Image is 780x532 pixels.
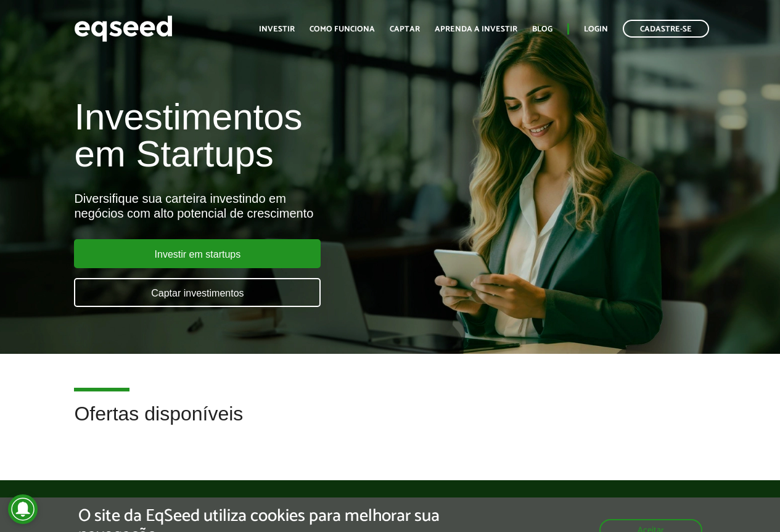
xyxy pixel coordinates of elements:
[74,99,446,173] h1: Investimentos em Startups
[390,25,420,33] a: Captar
[74,191,446,221] div: Diversifique sua carteira investindo em negócios com alto potencial de crescimento
[259,25,295,33] a: Investir
[623,20,709,38] a: Cadastre-se
[584,25,608,33] a: Login
[74,403,705,443] h2: Ofertas disponíveis
[435,25,517,33] a: Aprenda a investir
[74,239,321,268] a: Investir em startups
[74,278,321,307] a: Captar investimentos
[310,25,375,33] a: Como funciona
[74,12,173,45] img: EqSeed
[532,25,552,33] a: Blog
